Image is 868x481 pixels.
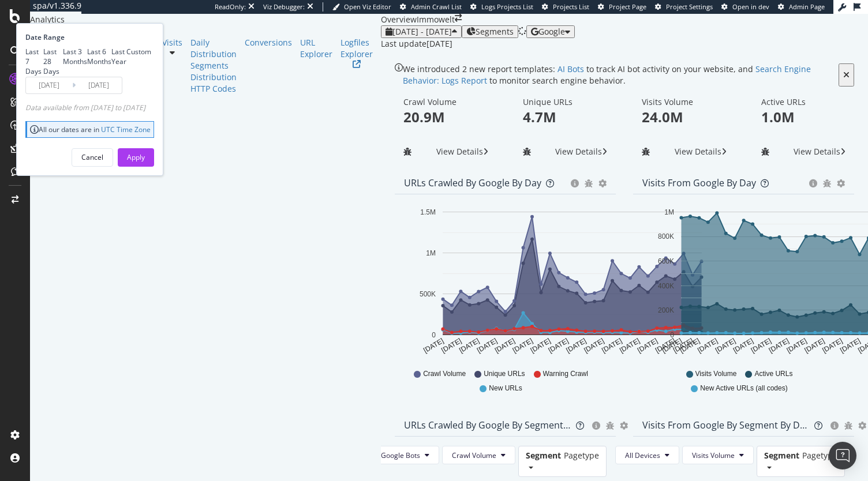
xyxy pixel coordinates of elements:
div: URLs Crawled by Google by day [404,177,541,189]
text: 800K [658,232,674,240]
a: Open in dev [721,2,769,12]
div: Last 6 Months [87,47,111,66]
span: Google [538,26,565,37]
text: 0 [432,331,436,339]
text: [DATE] [440,337,463,355]
span: Logs Projects List [481,2,533,11]
text: [DATE] [768,337,791,355]
text: [DATE] [839,337,862,355]
button: All Devices [615,446,679,464]
span: Warning Crawl [543,369,588,379]
div: Visits from Google By Segment By Day [642,419,810,431]
span: View Details [675,146,721,157]
div: Unique URLs [523,97,608,107]
a: Search Engine Behavior: Logs Report [403,63,811,86]
div: circle-info [571,179,579,187]
a: Project Settings [655,2,713,12]
div: Last Year [111,47,126,66]
div: gear [858,422,866,430]
div: A chart. [404,204,728,364]
div: Crawl Volume [403,97,488,107]
div: circle-info [592,422,600,430]
div: Last 7 Days [25,47,43,76]
div: LogAnalyzer [30,25,381,37]
a: Logs Projects List [470,2,533,12]
a: URL Explorer [300,37,332,60]
div: info banner [395,63,854,87]
p: 20.9M [403,107,488,127]
span: All Devices [625,450,660,460]
text: [DATE] [696,337,719,355]
span: Segment [764,450,799,461]
div: Visits from Google by day [642,177,756,189]
div: Analytics [30,14,381,25]
text: 1.5M [420,208,436,216]
a: UTC Time Zone [101,125,151,134]
a: Admin Crawl List [400,2,462,12]
text: [DATE] [529,337,552,355]
text: 500K [420,290,436,298]
span: Crawl Volume [423,369,466,379]
div: bug [761,148,769,156]
text: 1M [426,249,436,257]
text: [DATE] [493,337,517,355]
text: 400K [658,282,674,290]
div: gear [598,179,607,187]
text: [DATE] [582,337,605,355]
text: [DATE] [600,337,623,355]
div: circle-info [830,422,839,430]
text: [DATE] [678,337,701,355]
div: All our dates are in [30,125,151,134]
button: Google [526,25,575,38]
div: Viz Debugger: [263,2,305,12]
a: Conversions [245,37,292,48]
div: [DATE] [426,38,452,50]
span: Admin Page [789,2,825,11]
span: Segments [476,27,514,36]
div: gear [837,179,845,187]
text: 0 [670,331,674,339]
span: New Active URLs (all codes) [700,384,787,393]
div: Segments Distribution [190,60,237,83]
span: Crawl Volume [452,450,496,460]
text: [DATE] [821,337,844,355]
span: Active URLs [754,369,792,379]
div: bug [642,148,650,156]
input: Start Date [26,77,72,93]
div: URLs Crawled by Google By Segment By Day [404,419,571,431]
text: [DATE] [714,337,737,355]
text: [DATE] [785,337,809,355]
span: Open in dev [732,2,769,11]
span: Project Settings [666,2,713,11]
div: bug [403,148,411,156]
span: Projects List [553,2,589,11]
button: close banner [839,63,854,87]
span: Segment [526,450,561,461]
text: [DATE] [803,337,826,355]
text: [DATE] [565,337,588,355]
span: Data [25,103,43,112]
div: Date Range [25,32,151,42]
div: We introduced 2 new report templates: to track AI bot activity on your website, and to monitor se... [403,63,839,87]
div: Overview [381,14,417,25]
button: Segments [462,25,518,38]
text: [DATE] [476,337,499,355]
span: Open Viz Editor [344,2,391,11]
p: 1.0M [761,107,846,127]
div: Last 3 Months [63,47,87,66]
div: Last update [381,38,452,50]
a: AI Bots [558,63,584,74]
div: Apply [127,152,145,162]
text: 600K [658,257,674,265]
span: Pagetype [802,450,837,461]
div: Custom [126,47,151,57]
span: View Details [794,146,840,157]
span: Admin Crawl List [411,2,462,11]
input: End Date [76,77,122,93]
div: Active URLs [761,97,846,107]
button: All Google Bots [361,446,439,464]
text: 200K [658,306,674,314]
